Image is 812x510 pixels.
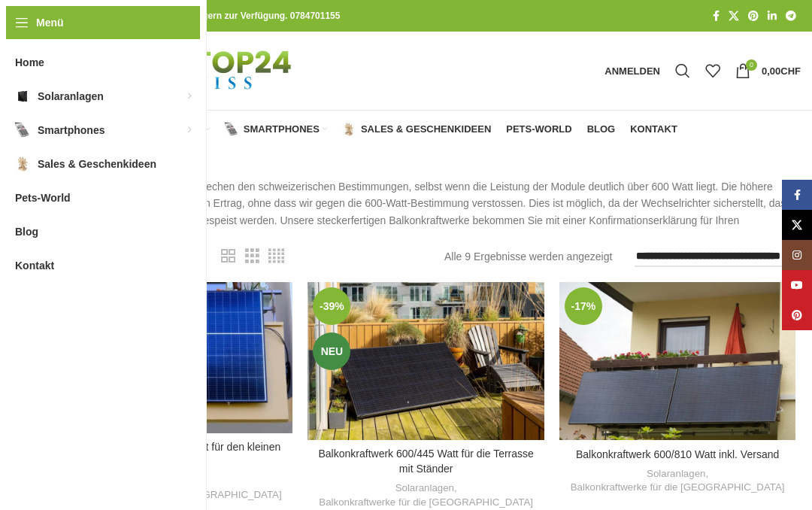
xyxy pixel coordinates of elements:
[56,178,801,246] p: Unsere Balkonkraftwerke entsprechen den schweizerischen Bestimmungen, selbst wenn die Leistung de...
[782,300,812,330] a: Pinterest Social Link
[244,123,320,135] span: Smartphones
[15,89,30,104] img: Solaranlagen
[15,49,44,76] span: Home
[630,123,677,135] span: Kontakt
[395,481,454,496] a: Solaranlagen
[308,282,544,440] a: Balkonkraftwerk 600/445 Watt für die Terrasse mit Ständer
[101,114,210,144] a: Solaranlagen
[225,114,327,144] a: Smartphones
[342,123,356,136] img: Sales & Geschenkideen
[744,6,763,26] a: Pinterest Social Link
[576,448,779,460] a: Balkonkraftwerk 600/810 Watt inkl. Versand
[782,240,812,270] a: Instagram Social Link
[647,467,705,481] a: Solaranlagen
[38,150,156,178] span: Sales & Geschenkideen
[15,156,30,172] img: Sales & Geschenkideen
[781,6,801,26] a: Telegram Social Link
[567,467,788,495] div: ,
[49,114,685,144] div: Hauptnavigation
[635,246,795,268] select: Shop-Reihenfolge
[361,123,491,135] span: Sales & Geschenkideen
[559,282,795,440] a: Balkonkraftwerk 600/810 Watt inkl. Versand
[630,114,677,144] a: Kontakt
[444,248,612,265] p: Alle 9 Ergebnisse werden angezeigt
[313,332,350,370] span: Neu
[780,65,801,77] span: CHF
[15,218,38,245] span: Blog
[342,114,491,144] a: Sales & Geschenkideen
[728,56,808,86] a: 0 0,00CHF
[763,6,781,26] a: LinkedIn Social Link
[15,252,54,279] span: Kontakt
[38,83,104,110] span: Solaranlagen
[724,6,744,26] a: X Social Link
[571,481,785,495] a: Balkonkraftwerke für die [GEOGRAPHIC_DATA]
[668,56,698,86] a: Suche
[565,287,602,325] span: -17%
[597,56,668,86] a: Anmelden
[782,270,812,300] a: YouTube Social Link
[268,247,284,266] a: Rasteransicht 4
[221,247,235,266] a: Rasteransicht 2
[15,184,71,211] span: Pets-World
[315,481,536,509] div: ,
[36,14,64,31] span: Menü
[746,59,757,71] span: 0
[604,66,660,76] span: Anmelden
[15,123,30,138] img: Smartphones
[587,114,616,144] a: Blog
[762,65,801,77] bdi: 0,00
[782,210,812,240] a: X Social Link
[38,117,105,144] span: Smartphones
[708,6,724,26] a: Facebook Social Link
[318,448,533,475] a: Balkonkraftwerk 600/445 Watt für die Terrasse mit Ständer
[587,123,616,135] span: Blog
[319,496,533,510] a: Balkonkraftwerke für die [GEOGRAPHIC_DATA]
[782,180,812,210] a: Facebook Social Link
[506,123,571,135] span: Pets-World
[506,114,571,144] a: Pets-World
[313,287,350,325] span: -39%
[245,247,259,266] a: Rasteransicht 3
[225,123,238,136] img: Smartphones
[698,56,728,86] div: Meine Wunschliste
